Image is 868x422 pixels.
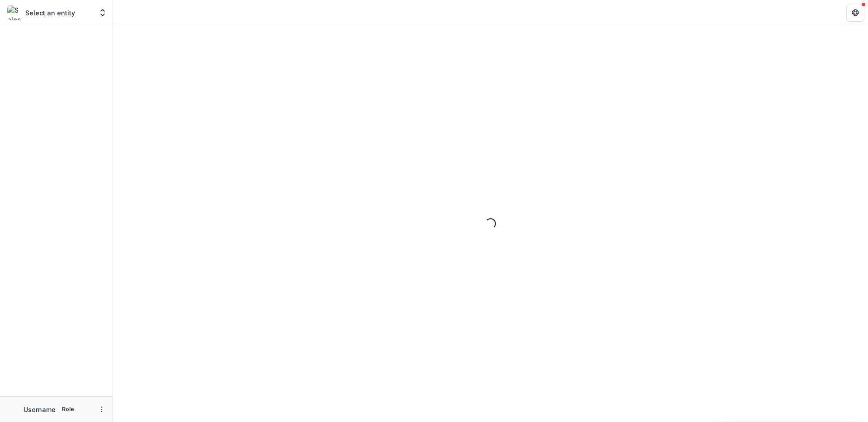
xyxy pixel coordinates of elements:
button: Open entity switcher [96,4,109,22]
button: More [96,404,107,415]
img: Select an entity [7,5,22,20]
button: Get Help [846,4,864,22]
p: Select an entity [25,8,75,18]
p: Username [24,405,56,414]
p: Role [59,405,77,413]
